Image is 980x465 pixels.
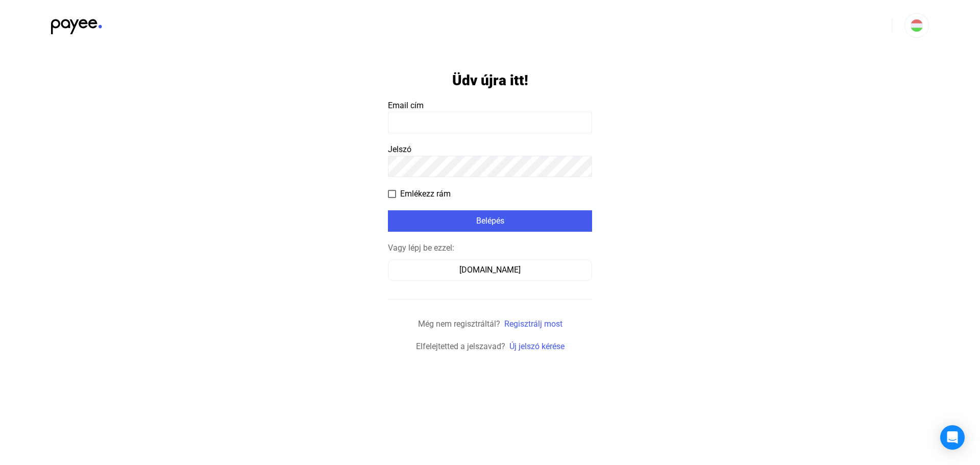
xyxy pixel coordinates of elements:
span: Még nem regisztráltál? [418,319,500,329]
button: [DOMAIN_NAME] [388,259,592,281]
div: Open Intercom Messenger [940,425,965,450]
span: Jelszó [388,144,411,154]
div: Vagy lépj be ezzel: [388,242,592,254]
a: [DOMAIN_NAME] [388,265,592,275]
a: Regisztrálj most [504,319,562,329]
span: Elfelejtetted a jelszavad? [416,341,505,351]
span: Emlékezz rám [400,188,451,200]
a: Új jelszó kérése [509,341,565,351]
button: Belépés [388,210,592,232]
div: Belépés [391,215,589,227]
img: black-payee-blue-dot.svg [51,13,102,34]
img: HU [911,19,923,32]
span: Email cím [388,101,424,110]
button: HU [904,13,929,38]
h1: Üdv újra itt! [452,71,528,89]
div: [DOMAIN_NAME] [391,264,589,276]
